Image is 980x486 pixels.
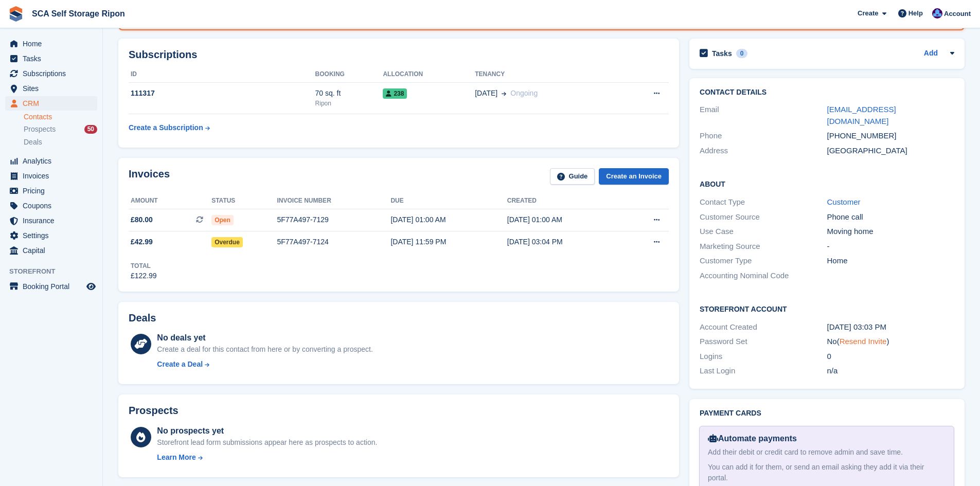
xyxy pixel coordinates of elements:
div: Add their debit or credit card to remove admin and save time. [708,447,946,458]
span: Insurance [23,213,84,228]
span: Open [211,215,234,225]
div: Marketing Source [700,241,827,253]
a: Resend Invite [840,337,887,346]
h2: Payment cards [700,409,954,418]
a: Guide [550,168,595,185]
a: Contacts [24,112,97,122]
span: Home [23,37,84,51]
div: [DATE] 03:03 PM [827,321,954,333]
span: Tasks [23,51,84,66]
span: ( ) [837,337,889,346]
th: Allocation [383,66,475,83]
div: Last Login [700,365,827,377]
span: Storefront [9,266,102,277]
div: Accounting Nominal Code [700,270,827,282]
a: menu [5,243,97,258]
div: Home [827,255,954,267]
div: 5F77A497-7124 [277,237,390,247]
a: menu [5,199,97,213]
div: No deals yet [157,332,372,344]
span: Sites [23,81,84,96]
h2: About [700,178,954,189]
h2: Invoices [129,168,170,185]
div: 111317 [129,88,315,99]
div: - [827,241,954,253]
a: Preview store [85,280,97,293]
div: Ripon [315,99,383,108]
div: 0 [736,49,748,58]
div: Create a Deal [157,359,203,370]
a: Add [924,48,938,60]
span: Deals [24,137,42,147]
div: Phone call [827,211,954,223]
span: Settings [23,228,84,243]
th: Amount [129,193,211,209]
div: Automate payments [708,433,946,445]
div: No [827,336,954,348]
a: menu [5,37,97,51]
div: Learn More [157,452,195,463]
div: 50 [84,125,97,134]
span: Prospects [24,124,56,134]
span: Capital [23,243,84,258]
span: CRM [23,96,84,111]
a: menu [5,51,97,66]
h2: Tasks [712,49,732,58]
a: Create an Invoice [599,168,669,185]
a: menu [5,81,97,96]
a: Deals [24,137,97,148]
span: Subscriptions [23,66,84,81]
span: [DATE] [475,88,497,99]
div: Create a Subscription [129,122,203,133]
span: Booking Portal [23,279,84,294]
h2: Prospects [129,405,179,417]
h2: Storefront Account [700,303,954,314]
div: [GEOGRAPHIC_DATA] [827,145,954,157]
span: Create [858,8,878,19]
span: Account [944,9,971,19]
div: Address [700,145,827,157]
th: Invoice number [277,193,390,209]
div: 70 sq. ft [315,88,383,99]
div: Use Case [700,226,827,238]
th: Created [507,193,623,209]
a: menu [5,154,97,168]
span: 238 [383,88,407,99]
img: stora-icon-8386f47178a22dfd0bd8f6a31ec36ba5ce8667c1dd55bd0f319d3a0aa187defe.svg [8,6,24,22]
div: Moving home [827,226,954,238]
a: menu [5,96,97,111]
div: [DATE] 01:00 AM [390,214,507,225]
th: Due [390,193,507,209]
span: Help [908,8,923,19]
div: Phone [700,130,827,142]
span: Invoices [23,169,84,183]
div: [DATE] 11:59 PM [390,237,507,247]
a: Customer [827,197,861,206]
a: SCA Self Storage Ripon [28,5,129,22]
span: Analytics [23,154,84,168]
div: [PHONE_NUMBER] [827,130,954,142]
span: Coupons [23,199,84,213]
a: [EMAIL_ADDRESS][DOMAIN_NAME] [827,105,896,125]
a: menu [5,228,97,243]
th: Booking [315,66,383,83]
div: [DATE] 01:00 AM [507,214,623,225]
th: ID [129,66,315,83]
div: Account Created [700,321,827,333]
a: Learn More [157,452,377,463]
div: Logins [700,351,827,363]
span: Ongoing [510,89,538,97]
div: n/a [827,365,954,377]
a: Prospects 50 [24,124,97,135]
a: Create a Subscription [129,118,210,137]
h2: Contact Details [700,88,954,97]
th: Status [211,193,277,209]
div: Total [131,261,157,271]
a: menu [5,184,97,198]
div: Storefront lead form submissions appear here as prospects to action. [157,437,377,448]
div: £122.99 [131,271,157,281]
a: menu [5,279,97,294]
img: Sarah Race [932,8,942,19]
a: menu [5,213,97,228]
div: Password Set [700,336,827,348]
